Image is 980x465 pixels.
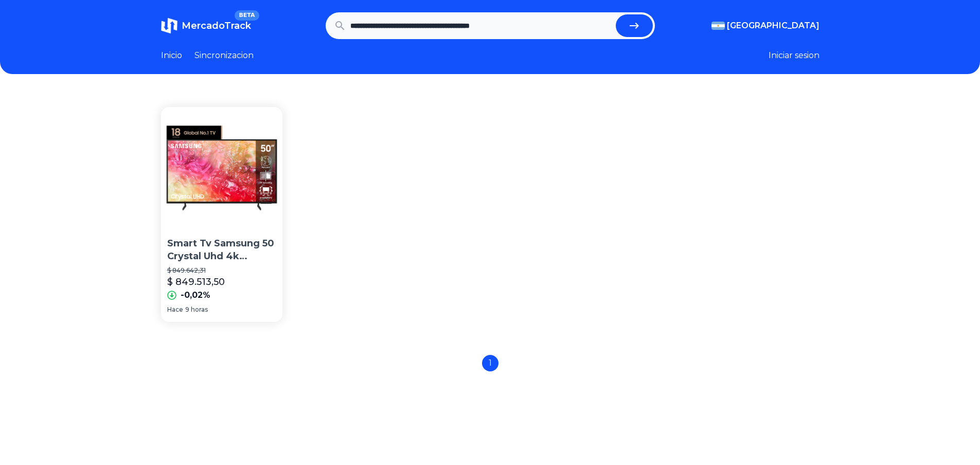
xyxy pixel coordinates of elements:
[181,289,210,301] p: -0,02%
[194,49,254,62] a: Sincronizacion
[711,20,819,32] button: [GEOGRAPHIC_DATA]
[167,275,225,289] p: $ 849.513,50
[167,306,183,314] span: Hace
[182,20,251,31] span: MercadoTrack
[161,17,251,34] a: MercadoTrackBETA
[161,17,177,34] img: MercadoTrack
[769,49,819,62] button: Iniciar sesion
[235,10,259,21] span: BETA
[167,237,277,263] p: Smart Tv Samsung 50 Crystal Uhd 4k Un50du7000
[185,306,208,314] span: 9 horas
[161,107,283,322] a: Smart Tv Samsung 50 Crystal Uhd 4k Un50du7000Smart Tv Samsung 50 Crystal Uhd 4k Un50du7000$ 849.6...
[167,266,277,275] p: $ 849.642,31
[727,20,819,32] span: [GEOGRAPHIC_DATA]
[161,49,182,62] a: Inicio
[161,107,283,229] img: Smart Tv Samsung 50 Crystal Uhd 4k Un50du7000
[711,22,725,30] img: Argentina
